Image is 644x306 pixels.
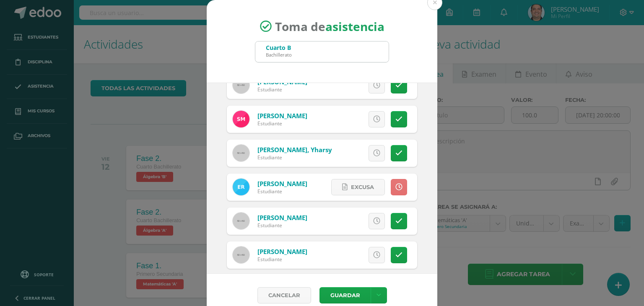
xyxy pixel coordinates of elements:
[257,188,307,195] div: Estudiante
[257,112,307,120] a: [PERSON_NAME]
[257,222,307,229] div: Estudiante
[319,287,371,303] button: Guardar
[257,247,307,256] a: [PERSON_NAME]
[257,145,332,154] a: [PERSON_NAME], Yharsy
[331,179,385,195] a: Excusa
[257,179,307,188] a: [PERSON_NAME]
[255,41,389,62] input: Busca un grado o sección aquí...
[257,256,307,263] div: Estudiante
[266,52,292,58] div: Bachillerato
[325,18,384,34] strong: asistencia
[257,154,332,161] div: Estudiante
[257,287,311,303] a: Cancelar
[233,145,249,161] img: 60x60
[275,18,384,34] span: Toma de
[233,111,249,127] img: c582b95b2812b29065aa618ef739c122.png
[257,213,307,222] a: [PERSON_NAME]
[266,44,292,52] div: Cuarto B
[257,86,307,93] div: Estudiante
[233,246,249,263] img: 60x60
[351,179,374,195] span: Excusa
[233,77,249,93] img: 60x60
[257,120,307,127] div: Estudiante
[233,179,249,195] img: eaa1bbe5b20ab5722770e549a71692b9.png
[233,213,249,229] img: 60x60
